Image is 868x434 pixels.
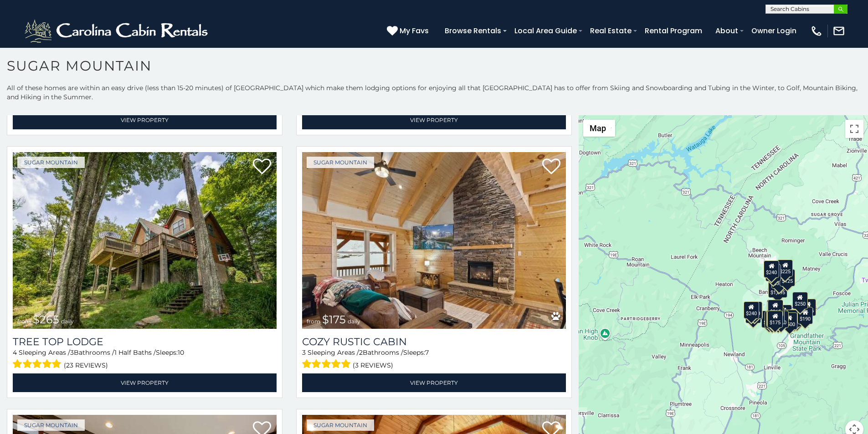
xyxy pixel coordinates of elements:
a: View Property [13,111,277,129]
span: (23 reviews) [64,359,108,371]
div: Sleeping Areas / Bathrooms / Sleeps: [13,348,277,371]
img: Tree Top Lodge [13,152,277,329]
span: My Favs [400,25,429,36]
div: $225 [778,260,793,277]
div: $155 [801,299,816,316]
span: 3 [70,348,74,357]
img: mail-regular-white.png [832,25,845,37]
span: 2 [359,348,363,357]
div: $195 [786,310,802,327]
a: Cozy Rustic Cabin [302,336,566,348]
span: daily [348,318,360,325]
a: View Property [302,373,566,392]
a: Sugar Mountain [17,157,85,168]
a: Tree Top Lodge [13,336,277,348]
span: $175 [322,313,346,326]
div: $200 [776,305,792,322]
span: $265 [33,313,59,326]
div: $125 [780,269,795,286]
a: Local Area Guide [510,23,581,39]
span: 7 [425,348,429,357]
div: $500 [782,312,797,330]
div: Sleeping Areas / Bathrooms / Sleeps: [302,348,566,371]
a: About [711,23,743,39]
span: 1 Half Baths / [114,348,156,357]
span: Map [590,123,606,133]
span: from [307,318,320,325]
button: Change map style [583,120,615,137]
a: Tree Top Lodge from $265 daily [13,152,277,329]
div: $190 [767,300,782,317]
span: 3 [302,348,306,357]
div: $155 [765,311,781,328]
a: My Favs [387,25,431,37]
span: (3 reviews) [353,359,393,371]
div: $175 [768,311,783,328]
button: Toggle fullscreen view [845,120,863,138]
a: Browse Rentals [440,23,506,39]
a: Rental Program [640,23,707,39]
a: Cozy Rustic Cabin from $175 daily [302,152,566,329]
a: Owner Login [747,23,801,39]
div: $240 [744,301,759,319]
a: Sugar Mountain [17,419,85,431]
img: phone-regular-white.png [810,25,823,37]
div: $1,095 [768,281,787,298]
a: Add to favorites [253,158,271,177]
div: $265 [768,300,783,317]
span: 10 [178,348,184,357]
a: View Property [302,111,566,129]
img: Cozy Rustic Cabin [302,152,566,329]
img: White-1-2.png [23,17,212,45]
div: $240 [764,260,780,278]
span: daily [61,318,74,325]
div: $250 [792,292,808,309]
div: $190 [798,307,813,324]
a: Real Estate [586,23,636,39]
span: 4 [13,348,17,357]
span: from [17,318,31,325]
a: Sugar Mountain [307,419,374,431]
a: Sugar Mountain [307,157,374,168]
div: $375 [767,310,782,327]
a: View Property [13,373,277,392]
